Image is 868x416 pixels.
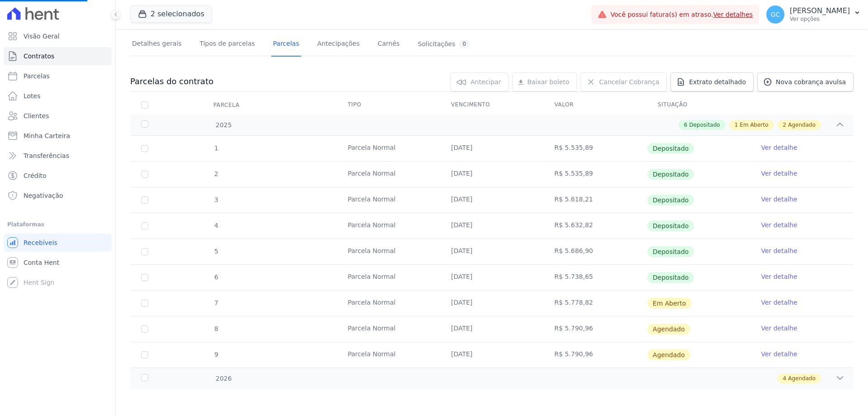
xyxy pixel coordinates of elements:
td: R$ 5.535,89 [543,162,647,187]
td: R$ 5.618,21 [543,187,647,213]
span: Negativação [24,191,63,200]
td: Parcela Normal [337,239,440,264]
span: 2 [213,170,218,177]
td: R$ 5.686,90 [543,239,647,264]
th: Situação [647,96,750,115]
a: Ver detalhe [761,143,797,152]
a: Negativação [4,186,112,205]
span: Depositado [647,169,694,180]
span: Agendado [788,121,816,129]
td: R$ 5.738,65 [543,265,647,290]
a: Ver detalhe [761,246,797,255]
span: Conta Hent [24,258,59,267]
a: Solicitações0 [416,33,472,57]
td: Parcela Normal [337,162,440,187]
th: Tipo [337,96,440,115]
a: Conta Hent [4,253,112,272]
a: Ver detalhe [761,220,797,230]
div: Parcela [203,96,250,114]
input: default [141,325,148,333]
h3: Parcelas do contrato [130,76,213,87]
span: 4 [213,222,218,229]
td: R$ 5.535,89 [543,136,647,161]
td: [DATE] [440,162,544,187]
td: R$ 5.790,96 [543,342,647,368]
a: Ver detalhe [761,298,797,307]
span: Agendado [788,374,816,383]
td: R$ 5.778,82 [543,291,647,316]
span: Nova cobrança avulsa [776,77,846,86]
a: Detalhes gerais [130,33,184,57]
td: Parcela Normal [337,187,440,213]
td: [DATE] [440,136,544,161]
td: [DATE] [440,187,544,213]
span: Contratos [24,52,54,61]
span: 2 [783,121,787,129]
span: 4 [783,374,787,383]
span: Depositado [689,121,720,129]
a: Contratos [4,47,112,65]
input: default [141,300,148,307]
a: Lotes [4,87,112,105]
input: Só é possível selecionar pagamentos em aberto [141,145,148,152]
a: Ver detalhe [761,195,797,204]
span: Lotes [24,91,41,100]
input: Só é possível selecionar pagamentos em aberto [141,196,148,204]
td: Parcela Normal [337,316,440,342]
span: Você possui fatura(s) em atraso. [610,10,753,19]
a: Parcelas [271,33,301,57]
td: [DATE] [440,291,544,316]
td: Parcela Normal [337,136,440,161]
a: Ver detalhe [761,272,797,281]
a: Ver detalhes [713,11,753,18]
span: 3 [213,196,218,203]
a: Ver detalhe [761,324,797,333]
a: Parcelas [4,67,112,85]
td: [DATE] [440,239,544,264]
span: Depositado [647,272,694,283]
span: GC [771,11,780,18]
td: R$ 5.632,82 [543,213,647,239]
div: 0 [459,40,470,48]
span: Recebíveis [24,238,57,247]
input: Só é possível selecionar pagamentos em aberto [141,171,148,178]
span: 6 [684,121,688,129]
td: Parcela Normal [337,342,440,368]
a: Minha Carteira [4,127,112,145]
a: Visão Geral [4,27,112,45]
span: Transferências [24,151,69,160]
td: R$ 5.790,96 [543,316,647,342]
a: Crédito [4,167,112,185]
span: 6 [213,273,218,281]
input: default [141,351,148,359]
span: Agendado [647,324,690,335]
th: Vencimento [440,96,544,115]
span: Depositado [647,143,694,154]
a: Clientes [4,107,112,125]
input: Só é possível selecionar pagamentos em aberto [141,274,148,281]
a: Extrato detalhado [670,72,754,91]
span: Minha Carteira [24,131,70,140]
span: Em Aberto [647,298,692,309]
p: [PERSON_NAME] [790,6,850,15]
a: Recebíveis [4,234,112,252]
th: Valor [543,96,647,115]
span: 7 [213,299,218,306]
input: Só é possível selecionar pagamentos em aberto [141,222,148,230]
span: Em Aberto [740,121,768,129]
button: GC [PERSON_NAME] Ver opções [759,2,868,27]
span: 5 [213,248,218,255]
a: Carnês [376,33,401,57]
span: Depositado [647,220,694,231]
td: [DATE] [440,316,544,342]
td: [DATE] [440,265,544,290]
div: Solicitações [418,40,470,48]
a: Nova cobrança avulsa [757,72,854,91]
span: 8 [213,325,218,332]
span: Visão Geral [24,32,60,41]
span: Crédito [24,171,47,180]
td: Parcela Normal [337,291,440,316]
td: [DATE] [440,213,544,239]
a: Transferências [4,147,112,165]
a: Tipos de parcelas [198,33,257,57]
